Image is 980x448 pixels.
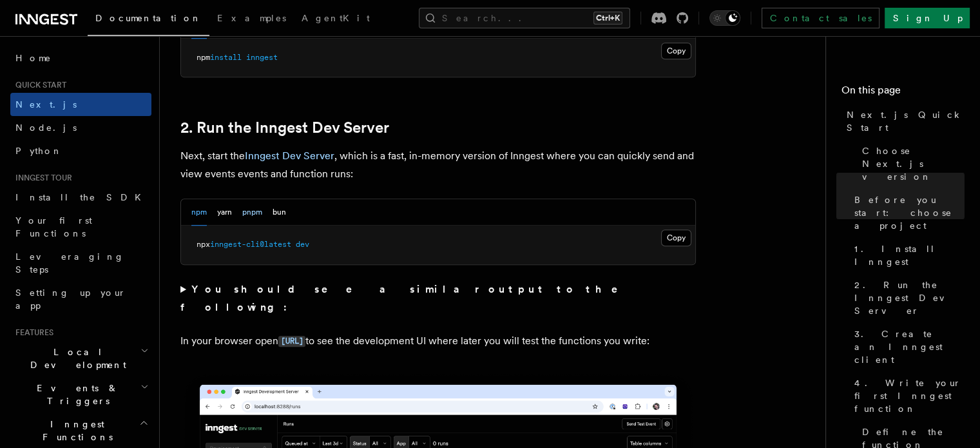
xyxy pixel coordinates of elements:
strong: You should see a similar output to the following: [180,283,636,313]
a: Inngest Dev Server [245,150,334,162]
a: Home [10,46,151,70]
span: 1. Install Inngest [854,242,965,268]
a: 2. Run the Inngest Dev Server [180,119,389,137]
span: Next.js Quick Start [847,108,965,134]
a: Install the SDK [10,186,151,209]
span: install [210,53,242,62]
span: Install the SDK [15,192,149,202]
p: In your browser open to see the development UI where later you will test the functions you write: [180,332,696,351]
button: Local Development [10,340,151,376]
h4: On this page [841,83,965,103]
span: npm [197,53,210,62]
a: Next.js Quick Start [841,103,965,139]
a: 2. Run the Inngest Dev Server [849,273,965,322]
button: bun [273,199,286,226]
span: Quick start [10,80,66,90]
a: Leveraging Steps [10,245,151,281]
button: pnpm [242,199,262,226]
span: Local Development [10,346,140,371]
a: Your first Functions [10,209,151,245]
a: Before you start: choose a project [849,188,965,237]
button: Search...Ctrl+K [419,8,630,28]
a: Contact sales [762,8,879,28]
span: Next.js [15,99,77,110]
a: Sign Up [885,8,970,28]
span: Inngest tour [10,173,72,183]
span: Leveraging Steps [15,251,124,275]
code: [URL] [278,336,305,347]
span: Inngest Functions [10,418,139,443]
button: Copy [661,43,691,59]
button: Events & Triggers [10,376,151,413]
span: Documentation [95,13,202,23]
a: Documentation [88,4,209,36]
button: Copy [661,229,691,246]
a: Python [10,139,151,162]
span: Features [10,327,53,338]
button: yarn [217,199,232,226]
a: 1. Install Inngest [849,237,965,273]
span: Examples [217,13,286,23]
span: Events & Triggers [10,382,140,407]
span: Node.js [15,122,77,133]
span: inngest-cli@latest [210,240,291,249]
a: Choose Next.js version [857,139,965,188]
a: Node.js [10,116,151,139]
span: AgentKit [302,13,370,23]
summary: You should see a similar output to the following: [180,280,696,317]
button: Toggle dark mode [709,10,740,26]
span: inngest [246,53,278,62]
kbd: Ctrl+K [593,12,622,24]
button: npm [191,199,207,226]
a: Setting up your app [10,281,151,317]
a: Examples [209,4,294,35]
a: AgentKit [294,4,378,35]
span: Choose Next.js version [862,144,965,183]
a: 3. Create an Inngest client [849,322,965,371]
span: Your first Functions [15,215,92,239]
span: dev [296,240,309,249]
a: [URL] [278,335,305,347]
span: 2. Run the Inngest Dev Server [854,278,965,317]
a: Next.js [10,93,151,116]
span: npx [197,240,210,249]
span: Setting up your app [15,287,126,311]
span: Before you start: choose a project [854,193,965,232]
span: Home [15,52,52,64]
span: 4. Write your first Inngest function [854,376,965,415]
span: 3. Create an Inngest client [854,327,965,366]
p: Next, start the , which is a fast, in-memory version of Inngest where you can quickly send and vi... [180,147,696,183]
a: 4. Write your first Inngest function [849,371,965,420]
span: Python [15,146,62,156]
